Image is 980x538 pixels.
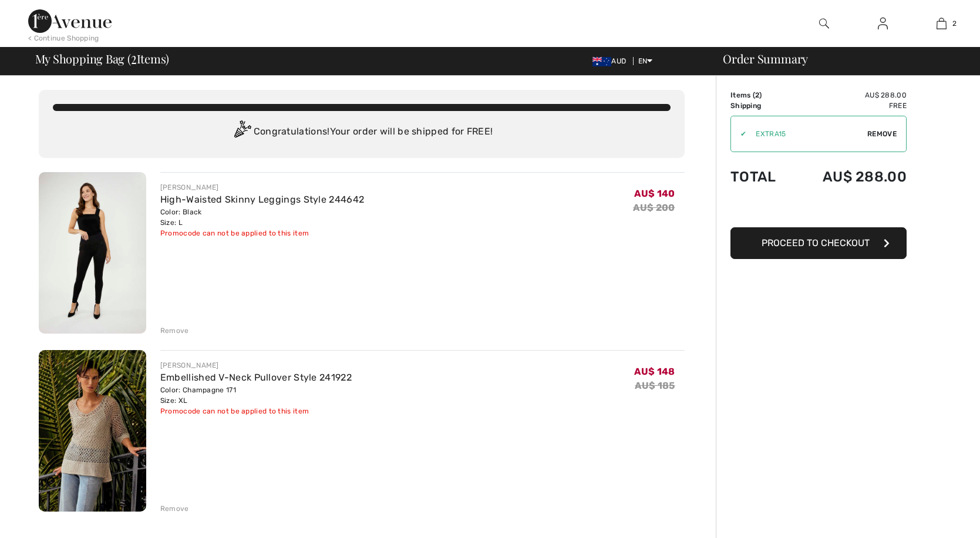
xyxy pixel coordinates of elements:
[131,50,137,65] span: 2
[730,197,907,223] iframe: PayPal
[730,157,792,197] td: Total
[160,207,364,228] div: Color: Black Size: L
[730,227,907,259] button: Proceed to Checkout
[878,16,888,31] img: My Info
[762,237,870,248] span: Proceed to Checkout
[867,129,897,139] span: Remove
[160,360,352,371] div: [PERSON_NAME]
[28,33,99,43] div: < Continue Shopping
[160,325,189,336] div: Remove
[792,157,907,197] td: AU$ 288.00
[53,120,671,144] div: Congratulations! Your order will be shipped for FREE!
[730,100,792,111] td: Shipping
[638,57,653,65] span: EN
[912,16,970,31] a: 2
[731,129,746,139] div: ✔
[160,406,352,416] div: Promocode can not be applied to this item
[792,100,907,111] td: Free
[952,18,957,29] span: 2
[792,90,907,100] td: AU$ 288.00
[160,182,364,193] div: [PERSON_NAME]
[39,350,146,512] img: Embellished V-Neck Pullover Style 241922
[39,172,146,334] img: High-Waisted Skinny Leggings Style 244642
[633,202,675,213] s: AU$ 200
[635,380,675,391] s: AU$ 185
[746,116,867,152] input: Promo code
[709,53,973,65] div: Order Summary
[160,503,189,514] div: Remove
[230,120,254,144] img: Congratulation2.svg
[634,188,675,199] span: AU$ 140
[819,16,829,31] img: search the website
[592,57,631,65] span: AUD
[160,228,364,238] div: Promocode can not be applied to this item
[868,16,897,31] a: Sign In
[755,91,759,99] span: 2
[592,57,611,66] img: Australian Dollar
[937,16,947,31] img: My Bag
[634,366,675,377] span: AU$ 148
[160,194,364,205] a: High-Waisted Skinny Leggings Style 244642
[160,372,352,383] a: Embellished V-Neck Pullover Style 241922
[730,90,792,100] td: Items ( )
[28,9,112,33] img: 1ère Avenue
[160,385,352,406] div: Color: Champagne 171 Size: XL
[35,53,170,65] span: My Shopping Bag ( Items)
